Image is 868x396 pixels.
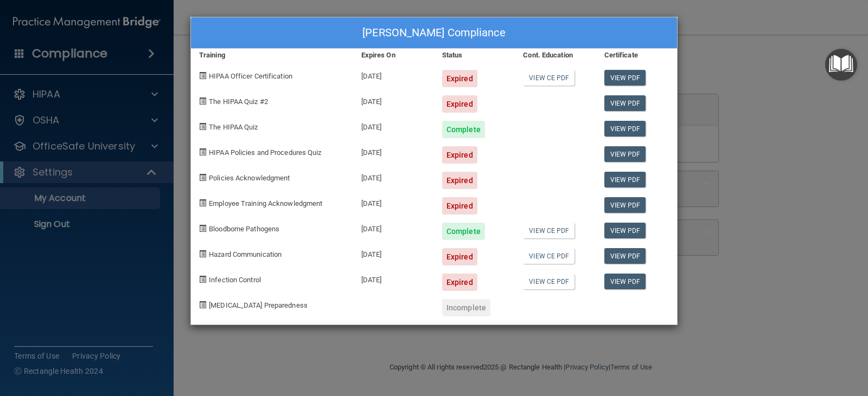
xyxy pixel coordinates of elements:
a: View PDF [604,172,646,187]
div: Complete [442,223,485,240]
div: Status [434,49,515,62]
div: Certificate [596,49,677,62]
button: Open Resource Center [825,49,857,81]
div: Expired [442,248,477,265]
span: HIPAA Officer Certification [209,72,292,80]
div: Expired [442,172,477,189]
a: View PDF [604,223,646,238]
iframe: Drift Widget Chat Controller [680,324,855,367]
div: [DATE] [353,164,434,189]
div: [PERSON_NAME] Compliance [191,17,677,49]
div: [DATE] [353,113,434,138]
div: [DATE] [353,138,434,164]
a: View PDF [604,146,646,162]
a: View PDF [604,121,646,137]
a: View PDF [604,248,646,264]
a: View CE PDF [523,223,575,238]
span: Hazard Communication [209,250,282,258]
span: The HIPAA Quiz [209,123,258,131]
a: View CE PDF [523,248,575,264]
div: [DATE] [353,87,434,113]
div: Cont. Education [515,49,596,62]
a: View CE PDF [523,274,575,289]
span: Infection Control [209,276,261,284]
div: [DATE] [353,265,434,291]
span: Bloodborne Pathogens [209,225,279,233]
span: HIPAA Policies and Procedures Quiz [209,148,321,157]
div: Expires On [353,49,434,62]
span: [MEDICAL_DATA] Preparedness [209,301,308,309]
span: Employee Training Acknowledgment [209,199,322,207]
div: Expired [442,70,477,87]
div: [DATE] [353,189,434,215]
div: [DATE] [353,62,434,87]
div: Incomplete [442,299,490,316]
a: View PDF [604,197,646,213]
div: Expired [442,197,477,215]
div: [DATE] [353,240,434,265]
div: Expired [442,95,477,113]
div: Training [191,49,353,62]
a: View CE PDF [523,70,575,86]
a: View PDF [604,95,646,111]
div: Expired [442,274,477,291]
div: Expired [442,146,477,164]
a: View PDF [604,70,646,86]
div: [DATE] [353,215,434,240]
span: The HIPAA Quiz #2 [209,98,268,106]
a: View PDF [604,274,646,289]
div: Complete [442,121,485,138]
span: Policies Acknowledgment [209,174,290,182]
